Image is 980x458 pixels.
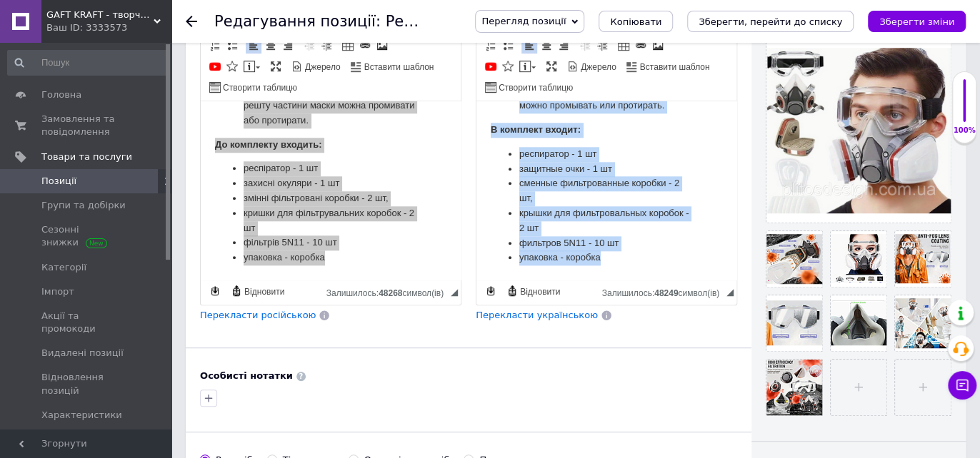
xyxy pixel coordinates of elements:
a: По центру [539,38,554,54]
span: Потягніть для зміни розмірів [726,289,734,296]
span: Джерело [579,61,616,73]
a: Вставити повідомлення [241,58,262,74]
a: По правому краю [556,38,571,54]
span: Позиції [41,175,76,188]
a: Максимізувати [268,58,284,74]
a: Збільшити відступ [594,38,610,54]
span: Категорії [41,261,86,274]
span: Товари та послуги [41,151,132,163]
a: Вставити іконку [500,58,516,74]
a: Вставити шаблон [624,58,712,74]
span: Замовлення та повідомлення [41,113,132,138]
span: Перекласти українською [476,310,598,320]
span: Джерело [303,61,341,73]
button: Зберегти зміни [868,11,966,32]
a: Зображення [650,38,666,54]
a: Зменшити відступ [577,38,593,54]
a: Додати відео з YouTube [483,58,499,74]
a: Зробити резервну копію зараз [207,283,223,299]
iframe: Редактор, 201D4ACC-2B01-4FF9-AAC3-D4D2C7087158 [201,101,461,280]
a: Створити таблицю [207,79,299,95]
a: Відновити [229,283,286,299]
a: Вставити/Редагувати посилання (Ctrl+L) [357,38,373,54]
span: Вставити шаблон [638,61,710,73]
span: Копіювати [610,16,661,27]
div: 100% [953,126,976,136]
a: Збільшити відступ [319,38,334,54]
span: Характеристики [41,409,122,422]
button: Копіювати [599,11,673,32]
a: Вставити/видалити нумерований список [207,38,223,54]
span: Потягніть для зміни розмірів [451,289,458,296]
span: Видалені позиції [41,347,124,360]
span: Перекласти російською [200,310,316,320]
a: Максимізувати [544,58,559,74]
a: Джерело [289,58,343,74]
span: 48268 [379,288,402,298]
i: Зберегти зміни [879,16,954,27]
div: Ваш ID: 3333573 [46,21,171,34]
a: Зробити резервну копію зараз [483,283,499,299]
span: Головна [41,88,81,101]
span: GAFT KRAFT - творческий та побутовий магазин [46,9,154,21]
a: Зображення [374,38,390,54]
span: Відновлення позицій [41,371,132,397]
a: Вставити/Редагувати посилання (Ctrl+L) [633,38,649,54]
a: Вставити/видалити маркований список [224,38,240,54]
a: Вставити/видалити нумерований список [483,38,499,54]
div: Кiлькiсть символiв [602,285,726,298]
a: Додати відео з YouTube [207,58,223,74]
a: Відновити [504,283,562,299]
h1: Редагування позиції: Респиратор полумаска 6200 с фильтрами 6051 Очки панорамные [214,13,908,30]
a: Створити таблицю [483,79,575,95]
a: По лівому краю [521,38,537,54]
b: Особисті нотатки [200,370,293,381]
span: Сезонні знижки [41,223,132,249]
div: Кiлькiсть символiв [326,285,451,298]
span: Відновити [242,286,284,298]
span: Створити таблицю [221,82,297,94]
a: По лівому краю [246,38,261,54]
a: Вставити іконку [224,58,240,74]
span: 48249 [654,288,678,298]
a: Вставити повідомлення [517,58,538,74]
input: Пошук [7,50,169,76]
a: Вставити шаблон [349,58,436,74]
a: По правому краю [280,38,296,54]
button: Зберегти, перейти до списку [687,11,854,32]
a: Зменшити відступ [301,38,317,54]
span: Відновити [518,286,560,298]
span: Групи та добірки [41,199,126,212]
i: Зберегти, перейти до списку [699,16,842,27]
span: Імпорт [41,285,74,298]
span: Створити таблицю [496,82,573,94]
div: 100% Якість заповнення [952,71,976,143]
span: Перегляд позиції [481,16,566,26]
a: Джерело [565,58,619,74]
span: Вставити шаблон [362,61,434,73]
a: Таблиця [616,38,631,54]
a: Вставити/видалити маркований список [500,38,516,54]
a: По центру [263,38,279,54]
button: Чат з покупцем [948,371,976,400]
span: Акції та промокоди [41,310,132,335]
a: Таблиця [340,38,356,54]
iframe: Редактор, 5FA5C3C3-E51E-4201-A7F2-C28F1BBFFBDA [476,101,736,280]
div: Повернутися назад [186,16,197,27]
